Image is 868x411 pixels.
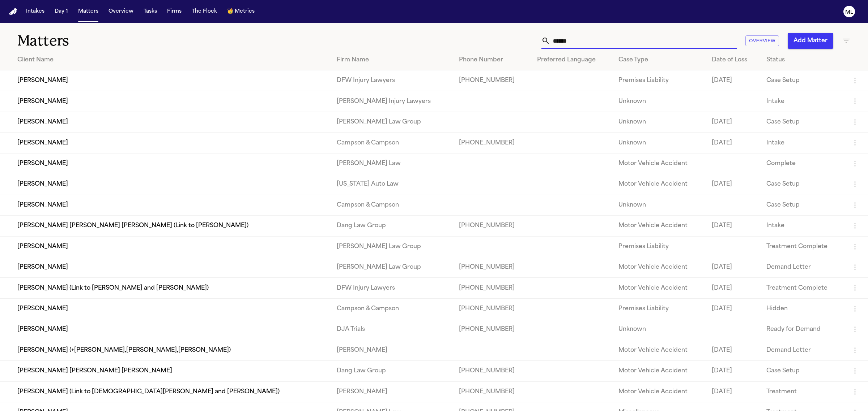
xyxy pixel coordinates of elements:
[712,56,755,64] div: Date of Loss
[331,340,454,360] td: [PERSON_NAME]
[331,112,454,132] td: [PERSON_NAME] Law Group
[331,381,454,402] td: [PERSON_NAME]
[331,298,454,319] td: Campson & Campson
[613,278,706,298] td: Motor Vehicle Accident
[706,381,761,402] td: [DATE]
[453,298,531,319] td: [PHONE_NUMBER]
[613,319,706,340] td: Unknown
[706,278,761,298] td: [DATE]
[613,236,706,257] td: Premises Liability
[453,319,531,340] td: [PHONE_NUMBER]
[613,70,706,91] td: Premises Liability
[618,56,701,64] div: Case Type
[706,174,761,195] td: [DATE]
[331,257,454,277] td: [PERSON_NAME] Law Group
[453,216,531,236] td: [PHONE_NUMBER]
[706,216,761,236] td: [DATE]
[706,298,761,319] td: [DATE]
[761,91,845,112] td: Intake
[706,70,761,91] td: [DATE]
[331,195,454,215] td: Campson & Campson
[761,381,845,402] td: Treatment
[613,257,706,277] td: Motor Vehicle Accident
[613,216,706,236] td: Motor Vehicle Accident
[331,133,454,153] td: Campson & Campson
[706,361,761,381] td: [DATE]
[761,70,845,91] td: Case Setup
[613,298,706,319] td: Premises Liability
[331,278,454,298] td: DFW Injury Lawyers
[613,153,706,174] td: Motor Vehicle Accident
[761,319,845,340] td: Ready for Demand
[459,56,526,64] div: Phone Number
[453,133,531,153] td: [PHONE_NUMBER]
[761,174,845,195] td: Case Setup
[706,257,761,277] td: [DATE]
[164,5,184,18] button: Firms
[613,361,706,381] td: Motor Vehicle Accident
[17,32,267,50] h1: Matters
[331,153,454,174] td: [PERSON_NAME] Law
[761,195,845,215] td: Case Setup
[761,133,845,153] td: Intake
[706,133,761,153] td: [DATE]
[761,153,845,174] td: Complete
[761,216,845,236] td: Intake
[224,5,258,18] button: crownMetrics
[613,381,706,402] td: Motor Vehicle Accident
[537,56,607,64] div: Preferred Language
[453,381,531,402] td: [PHONE_NUMBER]
[761,112,845,132] td: Case Setup
[453,70,531,91] td: [PHONE_NUMBER]
[453,257,531,277] td: [PHONE_NUMBER]
[331,174,454,195] td: [US_STATE] Auto Law
[75,5,101,18] button: Matters
[189,5,220,18] button: The Flock
[613,112,706,132] td: Unknown
[761,278,845,298] td: Treatment Complete
[761,236,845,257] td: Treatment Complete
[331,91,454,112] td: [PERSON_NAME] Injury Lawyers
[706,112,761,132] td: [DATE]
[141,5,160,18] button: Tasks
[9,8,17,15] a: Home
[331,216,454,236] td: Dang Law Group
[706,340,761,360] td: [DATE]
[613,91,706,112] td: Unknown
[331,236,454,257] td: [PERSON_NAME] Law Group
[766,56,839,64] div: Status
[613,174,706,195] td: Motor Vehicle Accident
[761,361,845,381] td: Case Setup
[9,8,17,15] img: Finch Logo
[331,70,454,91] td: DFW Injury Lawyers
[52,5,71,18] button: Day 1
[613,133,706,153] td: Unknown
[761,298,845,319] td: Hidden
[331,319,454,340] td: DJA Trials
[761,340,845,360] td: Demand Letter
[331,361,454,381] td: Dang Law Group
[453,361,531,381] td: [PHONE_NUMBER]
[453,278,531,298] td: [PHONE_NUMBER]
[613,340,706,360] td: Motor Vehicle Accident
[23,5,47,18] button: Intakes
[761,257,845,277] td: Demand Letter
[17,56,325,64] div: Client Name
[745,35,779,47] button: Overview
[788,33,833,49] button: Add Matter
[337,56,448,64] div: Firm Name
[613,195,706,215] td: Unknown
[106,5,136,18] button: Overview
